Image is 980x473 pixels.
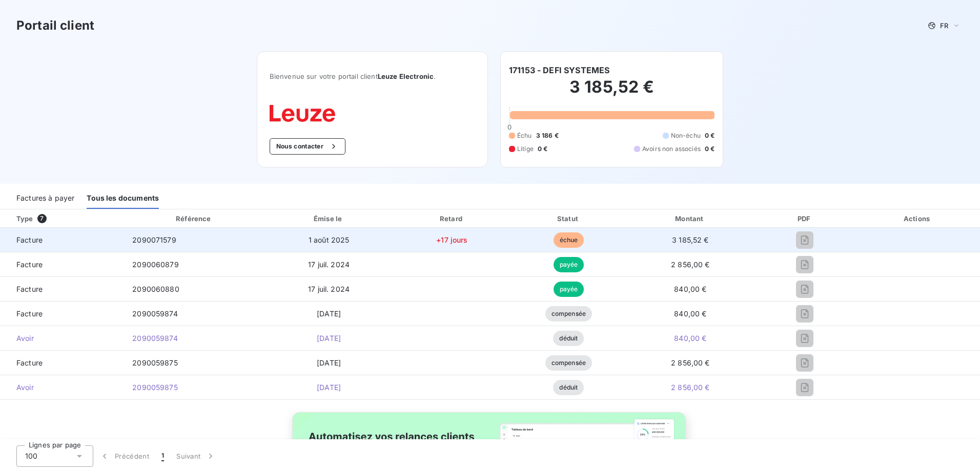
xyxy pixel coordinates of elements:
[507,123,512,131] span: 0
[642,144,701,154] span: Avoirs non associés
[16,187,74,209] div: Factures à payer
[132,334,178,342] span: 2090059874
[517,144,534,154] span: Litige
[8,358,116,368] span: Facture
[309,235,350,244] span: 1 août 2025
[161,451,164,461] span: 1
[308,285,350,293] span: 17 juil. 2024
[8,260,116,270] span: Facture
[671,131,701,140] span: Non-échu
[554,282,584,297] span: payée
[628,213,752,224] div: Montant
[857,213,978,224] div: Actions
[132,235,176,244] span: 2090071579
[674,309,706,318] span: 840,00 €
[37,214,47,223] span: 7
[132,383,178,392] span: 2090059875
[270,105,335,122] img: Company logo
[940,21,948,30] span: FR
[545,306,592,321] span: compensée
[545,355,592,371] span: compensée
[513,213,624,224] div: Statut
[8,333,116,343] span: Avoir
[8,382,116,393] span: Avoir
[317,358,341,367] span: [DATE]
[517,131,532,140] span: Échu
[176,214,211,223] div: Référence
[8,235,116,245] span: Facture
[553,331,584,346] span: déduit
[509,64,609,76] h6: 171153 - DEFI SYSTEMES
[378,72,434,80] span: Leuze Electronic
[674,285,706,293] span: 840,00 €
[553,380,584,395] span: déduit
[436,235,467,244] span: +17 jours
[705,144,714,154] span: 0 €
[132,285,179,293] span: 2090060880
[672,235,709,244] span: 3 185,52 €
[317,383,341,392] span: [DATE]
[671,383,710,392] span: 2 856,00 €
[8,284,116,294] span: Facture
[395,213,509,224] div: Retard
[538,144,547,154] span: 0 €
[509,77,714,107] h2: 3 185,52 €
[554,232,584,248] span: échue
[170,445,222,467] button: Suivant
[757,213,853,224] div: PDF
[317,309,341,318] span: [DATE]
[10,213,122,224] div: Type
[270,72,475,80] span: Bienvenue sur votre portail client .
[671,260,710,269] span: 2 856,00 €
[8,309,116,319] span: Facture
[93,445,155,467] button: Précédent
[317,334,341,342] span: [DATE]
[270,138,345,155] button: Nous contacter
[674,334,706,342] span: 840,00 €
[132,309,178,318] span: 2090059874
[132,260,179,269] span: 2090060879
[87,187,159,209] div: Tous les documents
[132,358,178,367] span: 2090059875
[554,257,584,272] span: payée
[155,445,170,467] button: 1
[25,451,37,461] span: 100
[16,16,94,35] h3: Portail client
[705,131,714,140] span: 0 €
[536,131,559,140] span: 3 186 €
[267,213,391,224] div: Émise le
[671,358,710,367] span: 2 856,00 €
[308,260,350,269] span: 17 juil. 2024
